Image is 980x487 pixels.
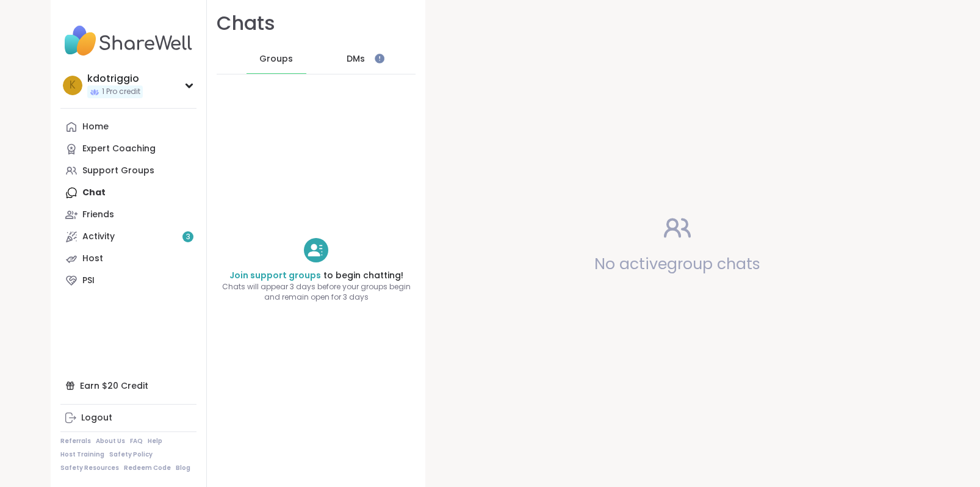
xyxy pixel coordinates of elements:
[82,275,95,287] div: PSI
[60,464,119,472] a: Safety Resources
[82,231,115,243] div: Activity
[148,437,162,446] a: Help
[60,437,91,446] a: Referrals
[594,253,760,275] span: No active group chats
[259,53,293,65] span: Groups
[82,121,109,133] div: Home
[82,143,156,155] div: Expert Coaching
[124,464,171,472] a: Redeem Code
[60,407,196,429] a: Logout
[186,232,190,242] span: 3
[60,226,196,248] a: Activity3
[347,53,365,65] span: DMs
[60,204,196,226] a: Friends
[60,450,104,459] a: Host Training
[70,78,76,93] span: k
[81,412,112,424] div: Logout
[375,54,384,63] iframe: Spotlight
[217,10,275,37] h1: Chats
[60,160,196,182] a: Support Groups
[82,209,114,221] div: Friends
[207,282,425,303] span: Chats will appear 3 days before your groups begin and remain open for 3 days
[229,269,321,281] a: Join support groups
[176,464,190,472] a: Blog
[60,270,196,292] a: PSI
[82,253,103,265] div: Host
[60,116,196,138] a: Home
[207,270,425,282] h4: to begin chatting!
[60,138,196,160] a: Expert Coaching
[82,165,154,177] div: Support Groups
[130,437,143,446] a: FAQ
[60,375,196,397] div: Earn $20 Credit
[60,248,196,270] a: Host
[87,72,143,85] div: kdotriggio
[109,450,153,459] a: Safety Policy
[60,20,196,62] img: ShareWell Nav Logo
[102,87,140,97] span: 1 Pro credit
[96,437,125,446] a: About Us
